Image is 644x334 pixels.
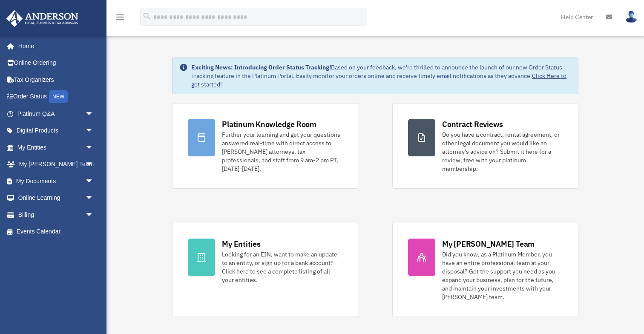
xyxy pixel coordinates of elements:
a: My Documentsarrow_drop_down [6,173,106,190]
a: menu [115,15,125,22]
a: Tax Organizers [6,71,106,88]
span: arrow_drop_down [85,190,102,207]
a: Click Here to get started! [191,72,566,88]
a: Home [6,37,102,55]
div: Did you know, as a Platinum Member, you have an entire professional team at your disposal? Get th... [442,250,563,301]
a: Order StatusNEW [6,88,106,106]
div: Based on your feedback, we're thrilled to announce the launch of our new Order Status Tracking fe... [191,63,571,89]
i: search [142,12,152,21]
img: User Pic [625,11,638,23]
a: Digital Productsarrow_drop_down [6,122,106,139]
span: arrow_drop_down [85,156,102,173]
div: Do you have a contract, rental agreement, or other legal document you would like an attorney's ad... [442,130,563,173]
a: My Entitiesarrow_drop_down [6,139,106,156]
a: Online Ordering [6,55,106,72]
a: Platinum Knowledge Room Further your learning and get your questions answered real-time with dire... [172,103,358,189]
div: Further your learning and get your questions answered real-time with direct access to [PERSON_NAM... [222,130,342,173]
span: arrow_drop_down [85,122,102,140]
div: Looking for an EIN, want to make an update to an entity, or sign up for a bank account? Click her... [222,250,342,284]
strong: Exciting News: Introducing Order Status Tracking! [191,63,331,71]
a: Contract Reviews Do you have a contract, rental agreement, or other legal document you would like... [392,103,578,189]
a: Online Learningarrow_drop_down [6,190,106,207]
a: My Entities Looking for an EIN, want to make an update to an entity, or sign up for a bank accoun... [172,223,358,317]
div: My Entities [222,239,260,249]
img: Anderson Advisors Platinum Portal [4,10,81,27]
a: Platinum Q&Aarrow_drop_down [6,105,106,122]
span: arrow_drop_down [85,206,102,224]
div: Contract Reviews [442,119,503,130]
a: My [PERSON_NAME] Team Did you know, as a Platinum Member, you have an entire professional team at... [392,223,578,317]
i: menu [115,12,125,22]
a: Billingarrow_drop_down [6,206,106,223]
span: arrow_drop_down [85,139,102,156]
a: Events Calendar [6,223,106,240]
span: arrow_drop_down [85,105,102,123]
a: My [PERSON_NAME] Teamarrow_drop_down [6,156,106,173]
div: Platinum Knowledge Room [222,119,316,130]
div: My [PERSON_NAME] Team [442,239,535,249]
div: NEW [49,90,68,103]
span: arrow_drop_down [85,173,102,190]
